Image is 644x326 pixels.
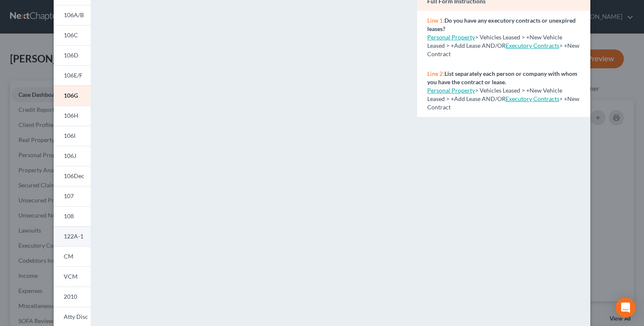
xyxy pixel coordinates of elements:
a: 107 [54,186,91,206]
span: 106A/B [64,11,84,18]
span: > +New Contract [427,95,579,111]
span: 107 [64,192,74,199]
strong: Do you have any executory contracts or unexpired leases? [427,17,576,32]
span: 106D [64,52,78,59]
a: Personal Property [427,87,475,94]
span: VCM [64,273,78,280]
span: 2010 [64,293,77,300]
span: 122A-1 [64,233,83,240]
a: 106J [54,146,91,166]
span: Line 1: [427,17,444,24]
a: 106I [54,126,91,146]
span: 106C [64,31,78,39]
span: 106I [64,132,75,139]
a: 106A/B [54,5,91,25]
a: 106G [54,85,91,106]
a: Executory Contracts [506,95,559,102]
a: 106H [54,106,91,126]
strong: List separately each person or company with whom you have the contract or lease. [427,70,577,85]
span: 106J [64,152,76,159]
span: Line 2: [427,70,444,77]
span: 106H [64,112,78,119]
div: Open Intercom Messenger [615,298,636,318]
span: 106Dec [64,172,84,179]
a: 108 [54,206,91,226]
span: CM [64,253,73,260]
span: > Vehicles Leased > +New Vehicle Leased > +Add Lease AND/OR [427,87,562,102]
a: Executory Contracts [506,42,559,49]
a: 2010 [54,287,91,307]
span: 106G [64,92,78,99]
span: 108 [64,212,74,220]
span: > Vehicles Leased > +New Vehicle Leased > +Add Lease AND/OR [427,34,562,49]
a: CM [54,246,91,266]
a: 106D [54,45,91,65]
span: 106E/F [64,72,83,79]
a: 106C [54,25,91,45]
a: 106Dec [54,166,91,186]
a: VCM [54,266,91,287]
a: Personal Property [427,34,475,41]
a: 106E/F [54,65,91,85]
span: Atty Disc [64,313,88,320]
a: 122A-1 [54,226,91,246]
